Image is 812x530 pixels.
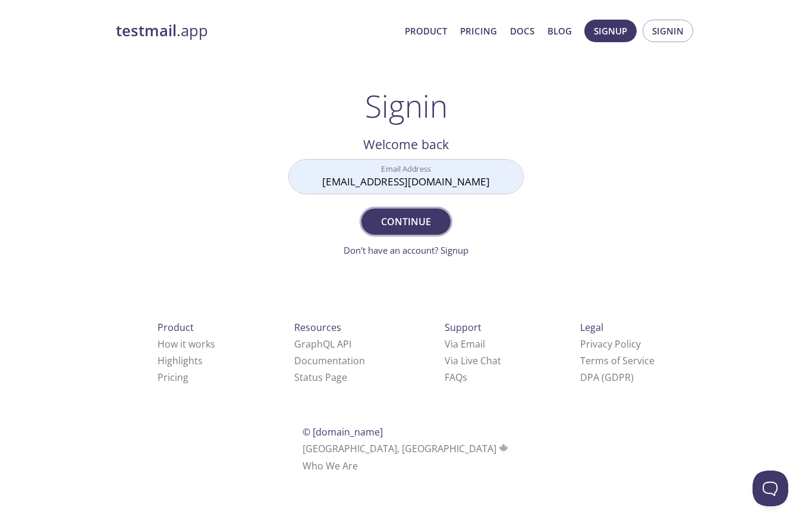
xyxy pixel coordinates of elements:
[547,23,572,39] a: Blog
[445,321,481,334] span: Support
[580,321,603,334] span: Legal
[445,337,485,351] a: Via Email
[462,371,467,384] span: s
[303,425,383,438] span: © [DOMAIN_NAME]
[294,321,341,334] span: Resources
[580,371,634,384] a: DPA (GDPR)
[294,337,351,351] a: GraphQL API
[580,354,654,367] a: Terms of Service
[374,213,438,230] span: Continue
[116,20,177,41] strong: testmail
[460,23,497,39] a: Pricing
[580,337,641,351] a: Privacy Policy
[158,371,188,384] a: Pricing
[445,354,501,367] a: Via Live Chat
[594,23,627,39] span: Signup
[303,459,358,472] a: Who We Are
[288,134,524,154] h2: Welcome back
[158,337,215,351] a: How it works
[753,471,788,506] iframe: Help Scout Beacon - Open
[445,371,467,384] a: FAQ
[158,321,194,334] span: Product
[361,209,451,235] button: Continue
[510,23,534,39] a: Docs
[158,354,203,367] a: Highlights
[303,442,510,455] span: [GEOGRAPHIC_DATA], [GEOGRAPHIC_DATA]
[643,20,693,42] button: Signin
[405,23,447,39] a: Product
[294,354,365,367] a: Documentation
[365,88,448,124] h1: Signin
[584,20,637,42] button: Signup
[652,23,684,39] span: Signin
[344,244,468,256] a: Don't have an account? Signup
[116,21,395,41] a: testmail.app
[294,371,347,384] a: Status Page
